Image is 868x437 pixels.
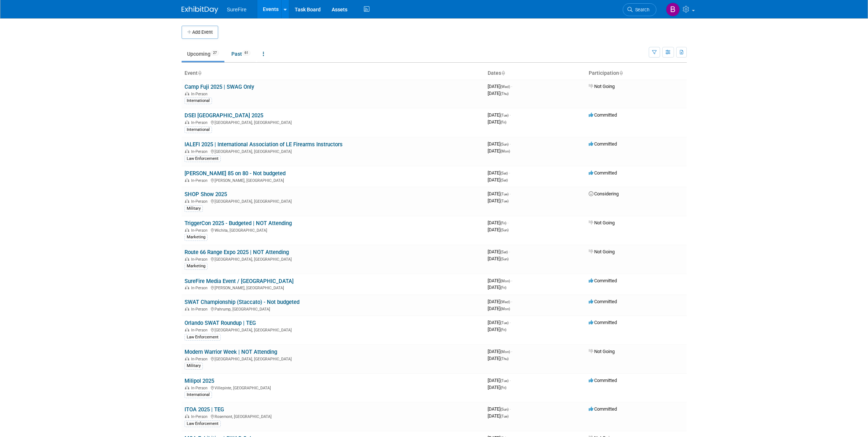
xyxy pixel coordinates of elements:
div: Military [185,363,203,369]
img: ExhibitDay [182,6,218,14]
span: - [510,112,511,118]
div: [PERSON_NAME], [GEOGRAPHIC_DATA] [185,284,482,290]
img: In-Person Event [185,386,189,389]
a: Sort by Start Date [501,70,505,76]
span: In-Person [191,414,210,419]
a: Past61 [226,47,256,61]
a: SureFire Media Event / [GEOGRAPHIC_DATA] [185,278,294,284]
span: - [509,170,510,176]
span: [DATE] [488,91,508,96]
span: [DATE] [488,112,511,118]
div: International [185,392,212,398]
span: [DATE] [488,378,511,383]
span: (Mon) [500,307,510,311]
span: [DATE] [488,227,508,232]
span: (Tue) [500,113,508,117]
span: [DATE] [488,177,508,183]
span: In-Person [191,178,210,183]
a: Milipol 2025 [185,378,214,384]
img: In-Person Event [185,199,189,203]
span: (Tue) [500,192,508,196]
th: Participation [586,67,687,80]
span: (Mon) [500,350,510,354]
span: 27 [211,50,219,56]
span: - [507,220,508,225]
span: [DATE] [488,119,506,125]
span: Not Going [589,249,615,254]
a: Sort by Event Name [198,70,201,76]
span: [DATE] [488,278,512,283]
span: (Sun) [500,407,508,411]
div: Law Enforcement [185,421,221,427]
span: Committed [589,378,617,383]
span: [DATE] [488,191,511,197]
span: [DATE] [488,320,511,325]
div: [GEOGRAPHIC_DATA], [GEOGRAPHIC_DATA] [185,327,482,333]
span: (Fri) [500,286,506,290]
span: [DATE] [488,413,508,419]
div: [GEOGRAPHIC_DATA], [GEOGRAPHIC_DATA] [185,198,482,204]
img: In-Person Event [185,149,189,153]
span: (Wed) [500,300,510,304]
th: Dates [485,67,586,80]
img: In-Person Event [185,257,189,261]
span: (Fri) [500,386,506,390]
span: [DATE] [488,148,510,154]
span: - [510,320,511,325]
span: (Tue) [500,414,508,418]
div: Marketing [185,263,208,269]
span: - [510,191,511,197]
a: Camp Fuji 2025 | SWAG Only [185,84,254,90]
a: Orlando SWAT Roundup | TEG [185,320,256,326]
span: [DATE] [488,198,508,203]
span: Committed [589,406,617,412]
span: (Sun) [500,257,508,261]
span: - [511,278,512,283]
img: In-Person Event [185,120,189,124]
span: In-Person [191,120,210,125]
span: In-Person [191,328,210,333]
a: Search [623,3,656,16]
span: (Tue) [500,199,508,203]
div: International [185,98,212,104]
span: Committed [589,112,617,118]
div: [GEOGRAPHIC_DATA], [GEOGRAPHIC_DATA] [185,119,482,125]
span: (Sat) [500,171,508,175]
img: In-Person Event [185,307,189,311]
span: (Thu) [500,357,508,361]
span: (Wed) [500,85,510,89]
span: In-Person [191,92,210,96]
span: [DATE] [488,141,511,147]
span: Not Going [589,84,615,89]
span: - [510,406,511,412]
div: Rosemont, [GEOGRAPHIC_DATA] [185,413,482,419]
span: SureFire [227,7,247,12]
span: Committed [589,320,617,325]
span: [DATE] [488,299,512,304]
div: International [185,126,212,133]
span: In-Person [191,286,210,290]
span: (Sun) [500,228,508,232]
span: In-Person [191,307,210,312]
a: DSEI [GEOGRAPHIC_DATA] 2025 [185,112,263,119]
span: In-Person [191,257,210,262]
div: [GEOGRAPHIC_DATA], [GEOGRAPHIC_DATA] [185,148,482,154]
a: SHOP Show 2025 [185,191,227,198]
span: - [510,378,511,383]
a: TriggerCon 2025 - Budgeted | NOT Attending [185,220,292,227]
span: (Fri) [500,221,506,225]
span: [DATE] [488,406,511,412]
img: In-Person Event [185,414,189,418]
span: In-Person [191,357,210,361]
span: (Thu) [500,92,508,96]
span: [DATE] [488,385,506,390]
span: - [510,141,511,147]
span: [DATE] [488,327,506,332]
span: (Fri) [500,120,506,124]
img: Bree Yoshikawa [666,3,680,16]
a: Modern Warrior Week | NOT Attending [185,349,277,355]
div: Wichita, [GEOGRAPHIC_DATA] [185,227,482,233]
span: - [511,84,512,89]
div: [GEOGRAPHIC_DATA], [GEOGRAPHIC_DATA] [185,256,482,262]
a: IALEFI 2025 | International Association of LE Firearms Instructors [185,141,343,148]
